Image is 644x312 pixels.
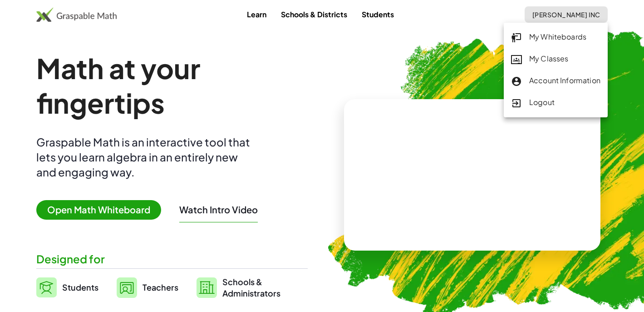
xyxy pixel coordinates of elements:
a: My Whiteboards [504,26,608,48]
span: Open Math Whiteboard [36,200,161,220]
div: My Classes [511,53,600,65]
a: Learn [240,6,274,23]
a: Schools &Administrators [197,276,280,299]
img: svg%3e [36,277,57,297]
a: My Classes [504,48,608,70]
a: Students [354,6,401,23]
img: svg%3e [197,277,217,298]
img: svg%3e [117,277,137,298]
a: Schools & Districts [274,6,354,23]
div: Account Information [511,75,600,87]
div: Logout [511,97,600,109]
button: [PERSON_NAME] Inc [525,6,608,23]
div: Graspable Math is an interactive tool that lets you learn algebra in an entirely new and engaging... [36,135,254,180]
div: Designed for [36,252,308,267]
button: Watch Intro Video [179,204,258,216]
a: Teachers [117,276,178,299]
span: Students [62,282,98,292]
span: [PERSON_NAME] Inc [532,10,600,19]
a: Students [36,276,98,299]
span: Teachers [143,282,178,292]
div: My Whiteboards [511,31,600,43]
span: Schools & Administrators [222,276,280,299]
a: Open Math Whiteboard [36,206,168,215]
h1: Math at your fingertips [36,51,308,120]
video: What is this? This is dynamic math notation. Dynamic math notation plays a central role in how Gr... [404,141,540,209]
